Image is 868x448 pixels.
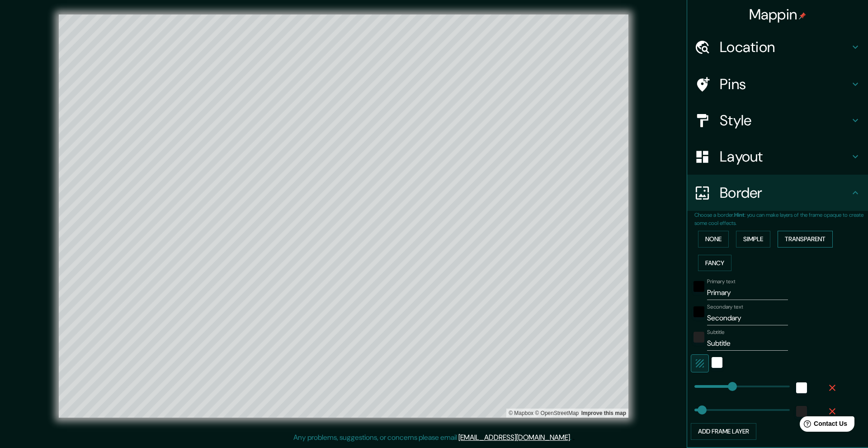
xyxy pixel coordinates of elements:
[720,75,850,93] h4: Pins
[691,423,756,440] button: Add frame layer
[693,306,704,317] button: black
[734,211,745,219] b: Hint
[458,433,570,442] a: [EMAIL_ADDRESS][DOMAIN_NAME]
[293,432,571,443] p: Any problems, suggestions, or concerns please email .
[535,410,579,416] a: OpenStreetMap
[687,102,868,138] div: Style
[796,382,807,393] button: white
[749,5,807,24] h4: Mappin
[707,303,743,311] label: Secondary text
[694,211,868,227] p: Choose a border. : you can make layers of the frame opaque to create some cool effects.
[687,175,868,211] div: Border
[693,281,704,292] button: black
[581,410,626,416] a: Map feedback
[698,255,731,272] button: Fancy
[788,413,858,438] iframe: Help widget launcher
[571,432,573,443] div: .
[509,410,533,416] a: Mapbox
[707,278,735,286] label: Primary text
[687,66,868,102] div: Pins
[687,138,868,175] div: Layout
[720,148,850,166] h4: Layout
[720,111,850,129] h4: Style
[707,329,725,336] label: Subtitle
[736,231,770,248] button: Simple
[573,432,575,443] div: .
[693,332,704,343] button: color-222222
[698,231,729,248] button: None
[712,357,722,368] button: white
[778,231,833,248] button: Transparent
[796,406,807,417] button: color-222222
[720,38,850,56] h4: Location
[687,29,868,65] div: Location
[799,12,806,19] img: pin-icon.png
[720,184,850,202] h4: Border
